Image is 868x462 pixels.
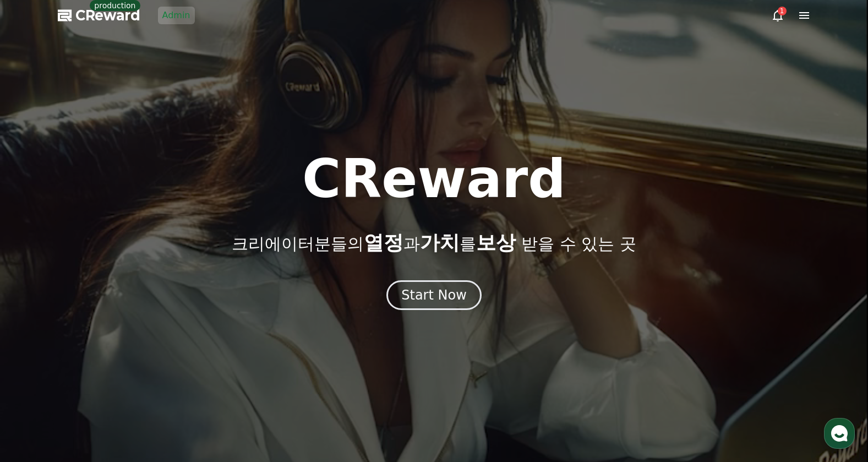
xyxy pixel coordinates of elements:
[420,231,460,254] span: 가치
[778,7,787,15] div: 1
[364,231,403,254] span: 열정
[771,9,784,22] a: 1
[75,7,140,24] span: CReward
[386,280,482,310] button: Start Now
[302,153,566,205] h1: CReward
[58,7,140,24] a: CReward
[386,291,482,302] a: Start Now
[476,231,516,254] span: 보상
[232,232,636,254] p: 크리에이터분들의 과 를 받을 수 있는 곳
[401,286,467,304] div: Start Now
[158,7,195,24] a: Admin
